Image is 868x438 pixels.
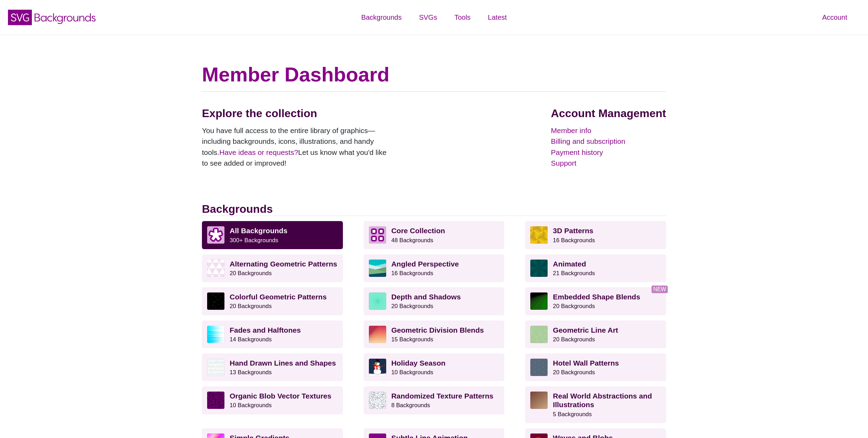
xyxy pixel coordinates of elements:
[391,303,433,309] small: 20 Backgrounds
[230,303,272,309] small: 20 Backgrounds
[530,260,548,277] img: green rave light effect animated background
[364,321,505,348] a: Geometric Division Blends15 Backgrounds
[230,260,337,268] strong: Alternating Geometric Patterns
[525,353,666,381] a: Hotel Wall Patterns20 Backgrounds
[551,125,666,136] a: Member info
[230,402,272,409] small: 10 Backgrounds
[353,7,410,28] a: Backgrounds
[202,107,392,120] h2: Explore the collection
[446,7,479,28] a: Tools
[202,202,666,216] h2: Backgrounds
[364,287,505,315] a: Depth and Shadows20 Backgrounds
[364,386,505,414] a: Randomized Texture Patterns8 Backgrounds
[553,392,652,409] strong: Real World Abstractions and Illustrations
[530,226,548,244] img: fancy golden cube pattern
[530,392,548,409] img: wooden floor pattern
[391,227,445,235] strong: Core Collection
[551,136,666,147] a: Billing and subscription
[364,221,505,249] a: Core Collection 48 Backgrounds
[525,287,666,315] a: Embedded Shape Blends20 Backgrounds
[391,270,433,277] small: 16 Backgrounds
[230,237,278,244] small: 300+ Backgrounds
[202,62,666,87] h1: Member Dashboard
[530,292,548,310] img: green to black rings rippling away from corner
[391,359,445,367] strong: Holiday Season
[530,326,548,343] img: geometric web of connecting lines
[219,148,298,156] a: Have ideas or requests?
[207,292,224,310] img: a rainbow pattern of outlined geometric shapes
[369,260,386,277] img: abstract landscape with sky mountains and water
[391,260,459,268] strong: Angled Perspective
[525,221,666,249] a: 3D Patterns16 Backgrounds
[207,392,224,409] img: Purple vector splotches
[553,260,586,268] strong: Animated
[391,402,430,409] small: 8 Backgrounds
[207,326,224,343] img: blue lights stretching horizontally over white
[525,254,666,282] a: Animated21 Backgrounds
[553,237,595,244] small: 16 Backgrounds
[202,287,343,315] a: Colorful Geometric Patterns20 Backgrounds
[551,107,666,120] h2: Account Management
[530,359,548,376] img: intersecting outlined circles formation pattern
[553,411,592,418] small: 5 Backgrounds
[230,227,287,235] strong: All Backgrounds
[207,359,224,376] img: white subtle wave background
[391,326,484,334] strong: Geometric Division Blends
[553,336,595,343] small: 20 Backgrounds
[369,359,386,376] img: vector art snowman with black hat, branch arms, and carrot nose
[230,293,327,301] strong: Colorful Geometric Patterns
[369,392,386,409] img: gray texture pattern on white
[369,292,386,310] img: green layered rings within rings
[230,326,301,334] strong: Fades and Halftones
[202,125,392,169] p: You have full access to the entire library of graphics—including backgrounds, icons, illustration...
[553,369,595,376] small: 20 Backgrounds
[553,359,619,367] strong: Hotel Wall Patterns
[230,369,272,376] small: 13 Backgrounds
[230,359,336,367] strong: Hand Drawn Lines and Shapes
[551,158,666,169] a: Support
[391,336,433,343] small: 15 Backgrounds
[553,293,640,301] strong: Embedded Shape Blends
[391,293,461,301] strong: Depth and Shadows
[369,326,386,343] img: red-to-yellow gradient large pixel grid
[364,353,505,381] a: Holiday Season10 Backgrounds
[814,7,856,28] a: Account
[230,392,331,400] strong: Organic Blob Vector Textures
[525,386,666,423] a: Real World Abstractions and Illustrations5 Backgrounds
[230,270,272,277] small: 20 Backgrounds
[553,326,618,334] strong: Geometric Line Art
[391,392,494,400] strong: Randomized Texture Patterns
[525,321,666,348] a: Geometric Line Art20 Backgrounds
[202,321,343,348] a: Fades and Halftones14 Backgrounds
[202,353,343,381] a: Hand Drawn Lines and Shapes13 Backgrounds
[410,7,446,28] a: SVGs
[391,369,433,376] small: 10 Backgrounds
[551,147,666,158] a: Payment history
[230,336,272,343] small: 14 Backgrounds
[202,254,343,282] a: Alternating Geometric Patterns20 Backgrounds
[553,227,593,235] strong: 3D Patterns
[202,221,343,249] a: All Backgrounds 300+ Backgrounds
[553,303,595,309] small: 20 Backgrounds
[391,237,433,244] small: 48 Backgrounds
[553,270,595,277] small: 21 Backgrounds
[479,7,515,28] a: Latest
[364,254,505,282] a: Angled Perspective16 Backgrounds
[207,260,224,277] img: light purple and white alternating triangle pattern
[202,386,343,414] a: Organic Blob Vector Textures10 Backgrounds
